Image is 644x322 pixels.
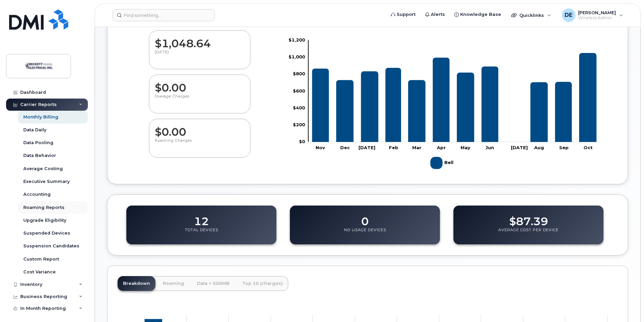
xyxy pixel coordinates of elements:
g: Legend [430,154,455,172]
span: [PERSON_NAME] [578,10,616,15]
tspan: [DATE] [511,145,528,150]
tspan: $400 [293,105,305,110]
tspan: Aug [534,145,544,150]
dd: $0.00 [155,119,245,138]
tspan: $800 [293,71,305,76]
p: Total Devices [185,227,218,240]
tspan: May [461,145,470,150]
tspan: $0 [299,139,305,144]
a: Knowledge Base [450,8,506,21]
input: Find something... [113,9,215,21]
a: Support [386,8,420,21]
a: Breakdown [118,276,155,291]
dd: $0.00 [155,75,245,94]
tspan: Dec [340,145,350,150]
span: Support [397,11,416,18]
p: No Usage Devices [344,227,386,240]
tspan: [DATE] [358,145,375,150]
tspan: Nov [316,145,325,150]
p: Overage Charges [155,94,245,106]
span: Quicklinks [519,12,544,18]
tspan: Mar [412,145,421,150]
tspan: Feb [389,145,398,150]
a: Top 10 (charges) [237,276,288,291]
tspan: $1,200 [289,37,305,42]
p: [DATE] [155,50,245,62]
g: Bell [312,53,596,142]
tspan: Apr [437,145,446,150]
a: Data > 500MB [192,276,235,291]
span: Knowledge Base [460,11,501,18]
dd: $87.39 [509,209,548,227]
g: Bell [430,154,455,172]
dd: 0 [361,209,369,227]
span: Wireless Admin [578,15,616,21]
tspan: $200 [293,122,305,127]
p: Average Cost Per Device [498,227,559,240]
span: DE [565,11,572,19]
tspan: Jun [486,145,494,150]
div: Dennis Endrizzi [557,8,628,22]
g: Chart [289,37,600,171]
tspan: $1,000 [289,54,305,59]
a: Alerts [420,8,450,21]
p: Roaming Charges [155,138,245,150]
tspan: $600 [293,88,305,93]
tspan: Sep [559,145,569,150]
a: Roaming [157,276,190,291]
span: Alerts [431,11,445,18]
div: Quicklinks [506,8,556,22]
tspan: Oct [584,145,593,150]
dd: $1,048.64 [155,31,245,50]
dd: 12 [194,209,209,227]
